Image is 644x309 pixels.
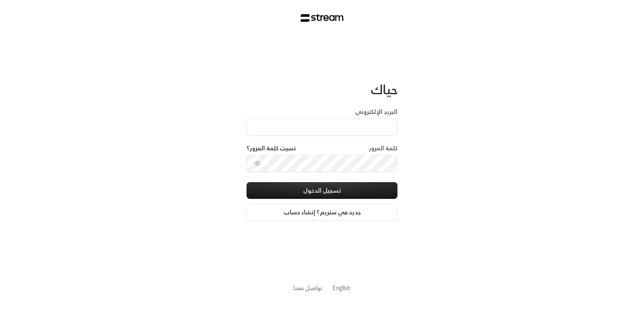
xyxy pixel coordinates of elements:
button: تسجيل الدخول [247,182,397,199]
a: تواصل معنا [293,283,322,293]
span: حياك [371,78,397,100]
img: Stream Logo [301,14,344,22]
label: البريد الإلكتروني [355,108,397,116]
a: جديد في ستريم؟ إنشاء حساب [247,204,397,221]
a: English [332,280,351,296]
label: كلمة المرور [369,144,397,152]
a: نسيت كلمة المرور؟ [247,144,296,152]
button: تواصل معنا [293,283,322,292]
button: toggle password visibility [251,157,264,170]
